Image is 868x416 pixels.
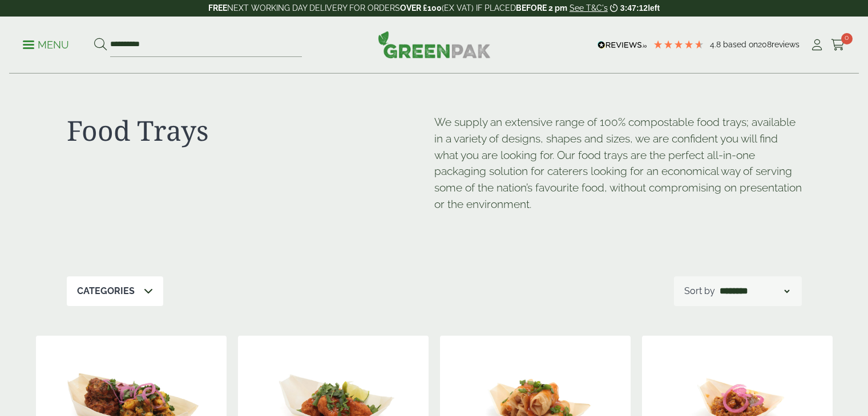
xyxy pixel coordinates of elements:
span: reviews [772,40,800,49]
h1: Food Trays [67,114,434,147]
p: We supply an extensive range of 100% compostable food trays; available in a variety of designs, s... [434,114,802,213]
strong: OVER £100 [400,3,442,13]
span: 0 [841,33,853,44]
span: Based on [723,40,758,49]
img: REVIEWS.io [597,41,647,49]
span: 3:47:12 [620,3,648,13]
strong: BEFORE 2 pm [516,3,567,13]
strong: FREE [208,3,227,13]
img: GreenPak Supplies [378,31,491,58]
i: Cart [831,39,845,51]
p: Menu [23,38,69,52]
a: Menu [23,38,69,50]
p: Categories [77,284,135,298]
span: left [648,3,660,13]
a: 0 [831,36,845,54]
p: Sort by [684,284,715,298]
select: Shop order [717,284,792,298]
span: 208 [758,40,772,49]
i: My Account [810,39,824,51]
div: 4.79 Stars [653,39,704,50]
span: 4.8 [710,40,723,49]
a: See T&C's [570,3,608,13]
